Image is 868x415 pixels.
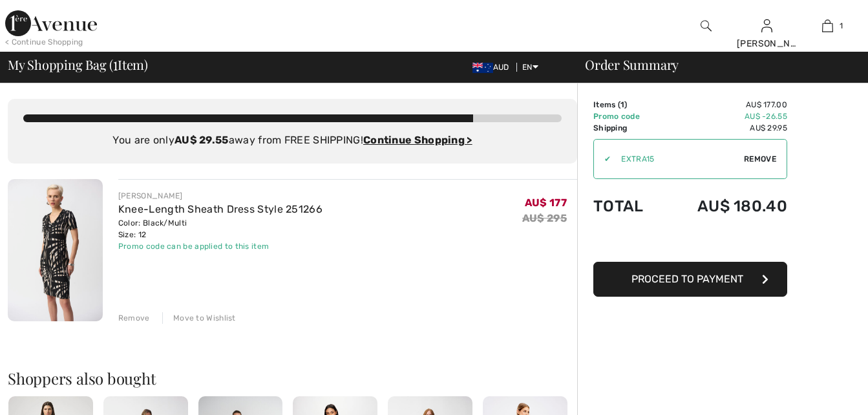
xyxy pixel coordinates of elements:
[522,212,567,224] s: AU$ 295
[118,203,323,215] a: Knee-Length Sheath Dress Style 251266
[594,153,611,165] div: ✔
[620,100,624,109] span: 1
[522,63,538,72] span: EN
[701,18,712,34] img: search the website
[662,111,787,122] td: AU$ -26.55
[662,99,787,111] td: AU$ 177.00
[525,197,567,209] span: AU$ 177
[23,133,562,148] div: You are only away from FREE SHIPPING!
[593,122,662,134] td: Shipping
[118,217,323,240] div: Color: Black/Multi Size: 12
[118,312,150,324] div: Remove
[363,134,472,146] a: Continue Shopping >
[5,10,97,36] img: 1ère Avenue
[162,312,236,324] div: Move to Wishlist
[472,63,493,73] img: Australian Dollar
[8,370,577,386] h2: Shoppers also bought
[8,58,148,71] span: My Shopping Bag ( Item)
[593,228,787,257] iframe: PayPal
[662,122,787,134] td: AU$ 29.95
[631,273,743,285] span: Proceed to Payment
[798,18,857,34] a: 1
[593,184,662,228] td: Total
[113,55,118,72] span: 1
[118,240,323,252] div: Promo code can be applied to this item
[822,18,833,34] img: My Bag
[593,262,787,297] button: Proceed to Payment
[593,99,662,111] td: Items ( )
[761,18,772,34] img: My Info
[118,190,323,202] div: [PERSON_NAME]
[593,111,662,122] td: Promo code
[472,63,514,72] span: AUD
[761,19,772,32] a: Sign In
[175,134,229,146] strong: AU$ 29.55
[662,184,787,228] td: AU$ 180.40
[840,20,843,32] span: 1
[569,58,860,71] div: Order Summary
[611,140,744,178] input: Promo code
[737,37,796,50] div: [PERSON_NAME]
[8,179,103,321] img: Knee-Length Sheath Dress Style 251266
[744,153,776,165] span: Remove
[5,36,83,48] div: < Continue Shopping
